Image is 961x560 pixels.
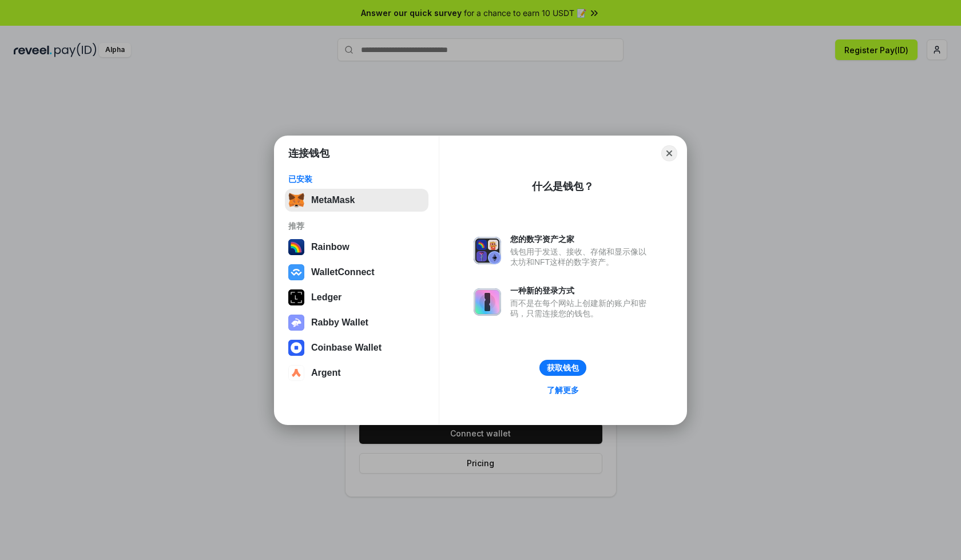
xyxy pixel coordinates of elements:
[311,267,375,277] div: WalletConnect
[311,242,350,252] div: Rainbow
[510,285,652,296] div: 一种新的登录方式
[474,237,501,264] img: svg+xml,%3Csvg%20xmlns%3D%22http%3A%2F%2Fwww.w3.org%2F2000%2Fsvg%22%20fill%3D%22none%22%20viewBox...
[288,239,304,255] img: svg+xml,%3Csvg%20width%3D%22120%22%20height%3D%22120%22%20viewBox%3D%220%200%20120%20120%22%20fil...
[288,289,304,305] img: svg+xml,%3Csvg%20xmlns%3D%22http%3A%2F%2Fwww.w3.org%2F2000%2Fsvg%22%20width%3D%2228%22%20height%3...
[540,383,586,398] a: 了解更多
[510,247,652,267] div: 钱包用于发送、接收、存储和显示像以太坊和NFT这样的数字资产。
[288,221,425,231] div: 推荐
[288,146,329,160] h1: 连接钱包
[510,298,652,319] div: 而不是在每个网站上创建新的账户和密码，只需连接您的钱包。
[547,363,579,373] div: 获取钱包
[311,343,382,353] div: Coinbase Wallet
[547,385,579,395] div: 了解更多
[661,145,677,161] button: Close
[311,368,341,378] div: Argent
[288,264,304,280] img: svg+xml,%3Csvg%20width%3D%2228%22%20height%3D%2228%22%20viewBox%3D%220%200%2028%2028%22%20fill%3D...
[285,236,428,259] button: Rainbow
[285,189,428,212] button: MetaMask
[285,261,428,284] button: WalletConnect
[285,286,428,309] button: Ledger
[288,315,304,331] img: svg+xml,%3Csvg%20xmlns%3D%22http%3A%2F%2Fwww.w3.org%2F2000%2Fsvg%22%20fill%3D%22none%22%20viewBox...
[288,192,304,208] img: svg+xml,%3Csvg%20fill%3D%22none%22%20height%3D%2233%22%20viewBox%3D%220%200%2035%2033%22%20width%...
[285,311,428,334] button: Rabby Wallet
[288,340,304,356] img: svg+xml,%3Csvg%20width%3D%2228%22%20height%3D%2228%22%20viewBox%3D%220%200%2028%2028%22%20fill%3D...
[311,195,355,205] div: MetaMask
[288,174,425,184] div: 已安装
[311,292,341,303] div: Ledger
[510,234,652,244] div: 您的数字资产之家
[539,360,586,376] button: 获取钱包
[474,288,501,316] img: svg+xml,%3Csvg%20xmlns%3D%22http%3A%2F%2Fwww.w3.org%2F2000%2Fsvg%22%20fill%3D%22none%22%20viewBox...
[532,180,594,193] div: 什么是钱包？
[288,365,304,381] img: svg+xml,%3Csvg%20width%3D%2228%22%20height%3D%2228%22%20viewBox%3D%220%200%2028%2028%22%20fill%3D...
[285,362,428,384] button: Argent
[285,336,428,359] button: Coinbase Wallet
[311,317,368,328] div: Rabby Wallet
